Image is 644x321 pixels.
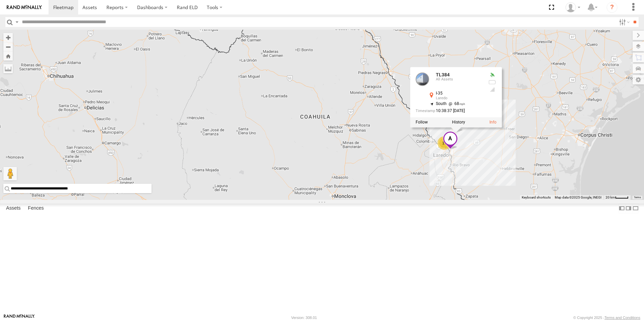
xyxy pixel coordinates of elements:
span: South [436,102,447,106]
label: Assets [3,204,24,213]
button: Drag Pegman onto the map to open Street View [3,167,17,180]
button: Map Scale: 20 km per 36 pixels [604,195,631,200]
img: rand-logo.svg [7,5,42,10]
label: Map Settings [633,75,644,84]
label: Dock Summary Table to the Right [625,204,632,213]
label: Fences [25,204,47,213]
div: Laredo [436,97,483,101]
label: Dock Summary Table to the Left [618,204,625,213]
i: ? [607,2,617,13]
div: Valid GPS Fix [488,73,496,78]
button: Zoom out [3,42,13,51]
a: Terms and Conditions [605,316,640,320]
a: View Asset Details [416,73,429,86]
div: 17 [438,136,451,150]
button: Zoom Home [3,51,13,61]
label: Hide Summary Table [632,204,639,213]
a: View Asset Details [489,120,496,125]
div: Last Event GSM Signal Strength [488,87,496,93]
span: 20 km [606,195,615,199]
div: Version: 308.01 [291,316,317,320]
label: View Asset History [452,120,465,125]
button: Keyboard shortcuts [522,195,551,200]
a: Visit our Website [4,314,35,321]
button: Zoom in [3,33,13,42]
span: Map data ©2025 Google, INEGI [555,195,602,199]
div: © Copyright 2025 - [573,316,640,320]
label: Search Filter Options [616,17,631,27]
span: 68 [447,102,465,106]
label: Realtime tracking of Asset [416,120,428,125]
div: All Assets [436,78,483,82]
a: TL384 [436,72,450,78]
div: Daniel Del Muro [563,2,583,12]
div: No battery health information received from this device. [488,80,496,85]
label: Measure [3,64,13,73]
a: Terms (opens in new tab) [634,196,641,199]
div: I-35 [436,92,483,96]
label: Search Query [14,17,20,27]
div: Date/time of location update [416,109,483,113]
